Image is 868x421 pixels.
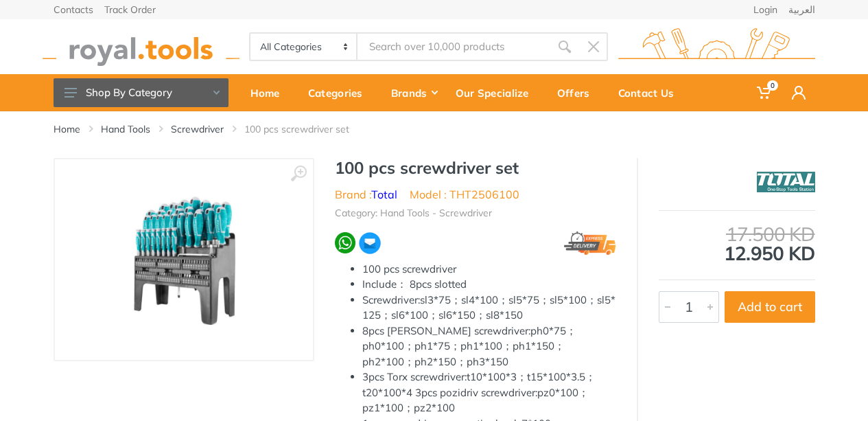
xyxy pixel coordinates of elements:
div: Contact Us [609,78,693,107]
a: Login [753,5,777,14]
li: Screwdriver:sl3*75；sl4*100；sl5*75；sl5*100；sl5* 125；sl6*100；sl6*150；sl8*150 [362,293,616,323]
a: Home [54,122,80,136]
img: ma.webp [358,231,382,255]
li: 100 pcs screwdriver set [244,122,370,136]
div: Our Specialize [446,78,548,107]
span: 0 [767,80,778,91]
a: Total [371,187,397,201]
li: Model : THT2506100 [410,186,519,203]
input: Site search [357,32,550,61]
a: Categories [298,74,382,111]
li: 8pcs [PERSON_NAME] screwdriver:ph0*75；ph0*100；ph1*75；ph1*100；ph1*150；ph2*100；ph2*150；ph3*150 [362,323,616,370]
a: Hand Tools [101,122,150,136]
img: wa.webp [335,232,356,253]
nav: breadcrumb [54,122,815,136]
li: 100 pcs screwdriver [362,262,616,277]
a: Offers [548,74,609,111]
div: Offers [548,78,609,107]
li: 3pcs Torx screwdriver:t10*100*3；t15*100*3.5；t20*100*4 3pcs pozidriv screwdriver:pz0*100；pz1*100；p... [362,369,616,416]
img: royal.tools Logo [618,28,815,66]
div: Home [241,78,298,107]
img: Total [757,165,815,199]
a: العربية [788,5,815,14]
li: Category: Hand Tools - Screwdriver [335,206,492,220]
button: Shop By Category [54,78,228,107]
a: Contacts [54,5,93,14]
h1: 100 pcs screwdriver set [335,158,616,178]
div: Categories [298,78,382,107]
li: Include： 8pcs slotted [362,277,616,293]
button: Add to cart [725,291,815,323]
div: 12.950 KD [659,225,815,263]
a: Contact Us [609,74,693,111]
a: Home [241,74,298,111]
div: Brands [382,78,446,107]
div: 17.500 KD [659,225,815,244]
img: royal.tools Logo [43,28,239,66]
a: 0 [747,74,782,111]
img: express.png [564,231,615,255]
a: Screwdriver [171,122,224,136]
a: Our Specialize [446,74,548,111]
img: Royal Tools - 100 pcs screwdriver set [97,173,270,346]
a: Track Order [104,5,156,14]
li: Brand : [335,186,397,203]
select: Category [250,34,358,60]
